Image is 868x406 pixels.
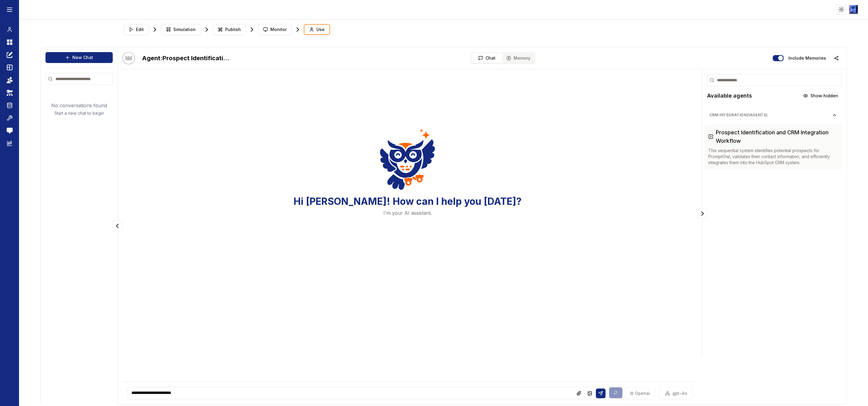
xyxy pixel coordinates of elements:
img: Welcome Owl [380,127,435,191]
span: CRM integration ( 1 agents) [709,113,832,117]
button: Show hidden [800,91,842,101]
img: ACg8ocLIQrZOk08NuYpm7ecFLZE0xiClguSD1EtfFjuoGWgIgoqgD8A6FQ=s96-c [849,5,858,14]
button: CRM integration(1agents) [705,110,842,120]
button: New Chat [46,52,113,63]
span: Edit [136,27,144,33]
label: Include memories in the messages below [788,56,826,60]
button: Edit [124,24,149,35]
img: Bot [123,52,135,64]
button: Simulation [161,24,201,35]
p: Start a new chat to begin [54,110,104,116]
button: Collapse panel [112,221,122,231]
span: Monitor [270,27,287,33]
button: Include memories in the messages below [773,55,784,61]
p: This sequential system identifies potential prospects for PromptOwl, validates their contact info... [708,148,838,166]
span: Memory [514,55,530,61]
span: Simulation [173,27,196,33]
h2: Available agents [707,92,752,100]
span: Show hidden [810,93,838,99]
h3: Prospect Identification and CRM Integration Workflow [716,128,838,145]
button: Use [304,24,330,35]
button: Talk with Hootie [123,52,135,64]
button: Collapse panel [697,208,708,219]
img: feedback [7,128,13,134]
span: Publish [225,27,241,33]
p: No conversations found [51,102,107,109]
p: I'm your AI assistant. [383,209,432,217]
span: Chat [486,55,495,61]
button: Monitor [258,24,292,35]
h2: Prospect Identification and CRM Integration Workflow [142,54,232,62]
h3: Hi [PERSON_NAME]! How can I help you [DATE]? [294,196,522,207]
span: Use [316,27,325,33]
button: Publish [213,24,246,35]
